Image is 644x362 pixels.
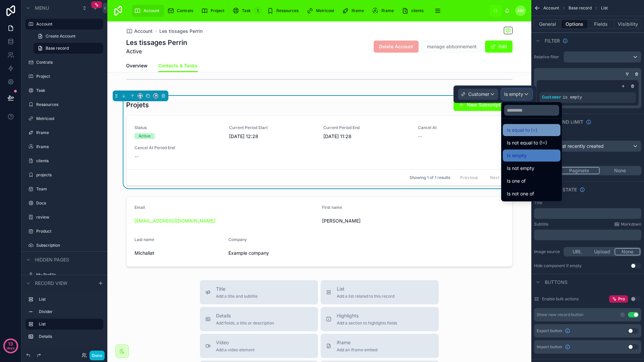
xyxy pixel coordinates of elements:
[34,43,103,54] a: Base record
[614,222,641,227] a: Markdown
[39,334,101,339] label: Details
[534,230,641,240] div: scrollable content
[132,5,164,17] a: Account
[561,19,588,29] button: Options
[135,153,139,160] span: --
[139,133,151,139] div: Active
[35,5,49,11] span: Menu
[36,21,99,27] label: Account
[36,102,102,107] a: Ressources
[534,19,561,29] button: General
[135,125,221,130] span: Status
[507,152,527,160] span: Is empty
[614,19,641,29] button: Visibility
[216,312,274,319] span: Details
[159,28,203,35] a: Les tissages Perrin
[242,8,251,13] span: Task
[36,272,102,278] label: My Profile
[534,200,542,205] label: Title
[534,208,641,219] div: scrollable content
[158,62,198,69] span: Contacts & Tasks
[199,5,229,17] a: Project
[542,296,579,302] label: Enable bulk actions
[216,294,258,299] span: Add a title and subtitle
[36,215,102,220] label: review
[254,7,262,15] div: 1
[90,351,105,360] button: Done
[36,158,102,164] a: clients
[370,5,398,17] a: Iframe
[534,263,582,268] div: Hide component if empty
[614,248,640,255] button: None
[507,164,534,172] span: Is not empty
[36,88,102,93] a: Task
[216,320,274,326] span: Add fields, a title or description
[321,280,439,304] button: ListAdd a list related to this record
[36,74,102,79] a: Project
[134,28,153,35] span: Account
[36,186,102,192] label: Team
[144,8,159,13] span: Account
[588,19,615,29] button: Fields
[337,320,397,326] span: Add a section to highlights fields
[534,54,561,60] label: Relative filter
[337,347,377,353] span: Add an iframe embed
[558,167,600,174] button: Paginate
[600,167,640,174] button: None
[485,41,513,53] button: Edit
[36,172,102,178] a: projects
[453,99,513,111] button: New Subscription
[36,243,102,248] label: Subscription
[36,144,102,149] label: Iframe
[229,125,316,130] span: Current Period Start
[35,280,67,287] span: Record view
[230,5,264,17] a: Task1
[200,280,318,304] button: TitleAdd a title and subtitle
[126,38,187,47] h1: Les tissages Perrin
[507,190,534,198] span: Is not one of
[126,60,148,73] a: Overview
[129,3,490,18] div: scrollable content
[36,229,102,234] a: Product
[126,28,153,35] a: Account
[126,47,187,55] span: Active
[601,5,608,11] span: List
[135,145,221,150] span: Cancel At Period End
[211,8,224,13] span: Project
[323,133,410,140] span: [DATE] 11:28
[8,341,13,347] p: 13
[618,296,625,302] span: Pro
[534,222,548,227] label: Subtitle
[21,291,107,349] div: scrollable content
[200,307,318,331] button: DetailsAdd fields, a title or description
[113,5,123,16] img: App logo
[517,8,524,13] span: AM
[321,334,439,358] button: iframeAdd an iframe embed
[276,8,299,13] span: Ressources
[39,321,98,327] label: List
[537,328,562,334] span: Export button
[340,5,369,17] a: Iframe
[265,5,303,17] a: Ressources
[36,130,102,135] label: Iframe
[158,60,198,72] a: Contacts & Tasks
[621,222,641,227] span: Markdown
[36,200,102,206] label: Docs
[537,312,583,317] div: Show new record button
[36,60,102,65] label: Contrats
[46,46,69,51] span: Base record
[216,347,255,353] span: Add a video element
[381,8,394,13] span: Iframe
[216,286,258,292] span: Title
[229,133,316,140] span: [DATE] 12:28
[337,286,394,292] span: List
[7,343,15,353] p: days
[200,334,318,358] button: VideoAdd a video element
[565,248,590,255] button: URL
